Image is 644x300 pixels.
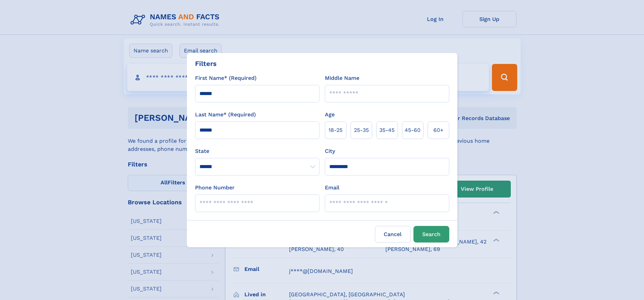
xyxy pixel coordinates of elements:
[379,126,395,134] span: 35‑45
[325,184,339,192] label: Email
[354,126,369,134] span: 25‑35
[413,226,449,243] button: Search
[195,184,235,192] label: Phone Number
[405,126,421,134] span: 45‑60
[325,111,335,119] label: Age
[325,74,359,82] label: Middle Name
[195,111,256,119] label: Last Name* (Required)
[195,147,319,155] label: State
[375,226,411,243] label: Cancel
[433,126,444,134] span: 60+
[329,126,342,134] span: 18‑25
[325,147,335,155] label: City
[195,74,257,82] label: First Name* (Required)
[195,59,217,69] div: Filters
